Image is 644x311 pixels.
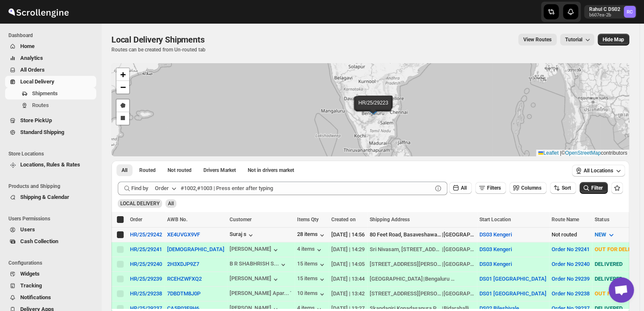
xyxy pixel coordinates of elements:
span: + [120,69,126,80]
button: Notifications [5,292,96,303]
button: Users [5,224,96,236]
span: Hide Map [603,36,624,43]
button: Shipments [5,88,96,99]
div: [DATE] | 13:44 [331,275,365,283]
p: Rahul C DS02 [589,6,620,13]
button: HR/25/29239 [130,276,162,282]
button: DS03 Kengeri [479,246,512,252]
button: 7DBDTM8J0P [167,290,200,297]
span: Locations, Rules & Rates [20,161,80,168]
button: All [116,164,133,176]
div: [STREET_ADDRESS][PERSON_NAME][PERSON_NAME] [370,260,441,268]
div: [GEOGRAPHIC_DATA] [443,260,474,268]
button: HR/25/29242 [130,231,162,238]
span: Start Location [479,217,511,223]
img: Marker [367,103,380,113]
span: Created on [331,217,356,223]
span: NEW [595,231,606,238]
div: [DATE] | 14:56 [331,231,365,239]
button: All [449,182,472,194]
button: 15 items [297,275,326,284]
button: Shipping & Calendar [5,191,96,203]
div: [DATE] | 13:42 [331,290,365,298]
span: Route Name [552,217,579,223]
span: View Routes [523,36,552,43]
span: Dashboard [8,32,97,39]
span: Customer [230,217,252,223]
button: Home [5,40,96,52]
button: Tracking [5,280,96,292]
button: DS01 [GEOGRAPHIC_DATA] [479,290,547,297]
div: [GEOGRAPHIC_DATA] [443,231,474,239]
span: Local Delivery Shipments [111,35,204,45]
span: Store PickUp [20,117,52,123]
span: Filters [487,185,501,191]
span: Routed [139,167,156,174]
img: Marker [365,103,378,113]
button: NEW [590,228,620,241]
button: Order No 29239 [552,276,590,282]
div: | [370,260,475,268]
button: 15 items [297,260,326,269]
span: Tutorial [565,37,582,43]
div: Bengaluru Urban [425,275,456,283]
button: Routes [5,99,96,111]
div: [GEOGRAPHIC_DATA] [370,275,423,283]
div: Suraj s [230,231,255,239]
button: Order [150,182,183,195]
p: b607ea-2b [589,13,620,18]
span: Cash Collection [20,238,58,244]
button: 10 items [297,290,326,298]
a: Leaflet [538,150,558,156]
span: Products and Shipping [8,183,97,190]
button: Order No 29238 [552,290,590,297]
span: Drivers Market [203,167,236,174]
span: Shipments [32,90,58,97]
a: Draw a polygon [116,99,129,112]
button: HR/25/29238 [130,290,162,297]
div: | [370,231,475,239]
span: Not routed [168,167,192,174]
span: Columns [521,185,541,191]
button: [PERSON_NAME] [230,246,280,254]
span: Notifications [20,294,51,300]
button: Unrouted [162,164,197,176]
div: Order [155,184,169,193]
span: Analytics [20,55,43,61]
div: | [370,245,475,254]
span: All Locations [584,167,613,174]
input: #1002,#1003 | Press enter after typing [181,182,432,195]
span: OUT FOR DELIVERY [595,290,643,297]
button: Map action label [598,34,629,46]
button: Filters [475,182,506,194]
button: DS03 Kengeri [479,261,512,267]
span: All [168,201,174,206]
div: HR/25/29240 [130,261,162,267]
div: [DATE] | 14:29 [331,245,365,254]
span: − [120,82,126,92]
div: © contributors [536,150,629,157]
span: Local Delivery [20,78,54,85]
img: Marker [367,103,379,112]
button: [DEMOGRAPHIC_DATA] [167,246,225,252]
img: Marker [366,104,379,113]
div: [PERSON_NAME] [230,275,280,284]
span: Order [130,217,142,223]
button: HR/25/29241 [130,246,162,252]
span: All [122,167,127,174]
span: Shipping & Calendar [20,194,69,200]
img: Marker [365,104,378,113]
span: Routes [32,102,49,108]
span: Status [595,217,609,223]
span: Shipping Address [370,217,410,223]
button: [PERSON_NAME] Apar... [230,290,292,298]
div: B R SHABHRISH S... [230,260,279,267]
p: Routes can be created from Un-routed tab [111,46,208,53]
button: 4 items [297,246,323,254]
span: Filter [591,185,603,191]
